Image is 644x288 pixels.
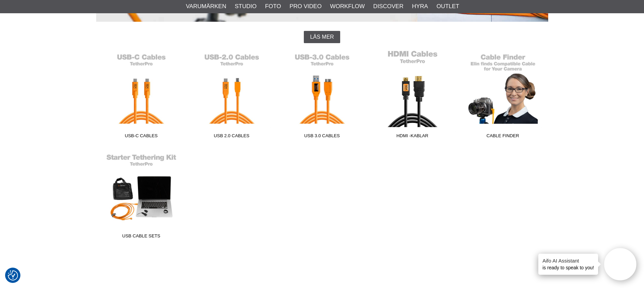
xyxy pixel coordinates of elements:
[8,270,18,281] img: Revisit consent button
[96,150,187,242] a: USB Cable Sets
[235,2,257,11] a: Studio
[186,2,226,11] a: Varumärken
[277,50,367,142] a: USB 3.0 Cables
[96,132,187,142] span: USB-C Cables
[290,2,321,11] a: Pro Video
[373,2,403,11] a: Discover
[367,132,458,142] span: HDMI -kablar
[367,50,458,142] a: HDMI -kablar
[542,257,594,264] h4: Aifo AI Assistant
[436,2,459,11] a: Outlet
[538,254,598,275] div: is ready to speak to you!
[96,50,187,142] a: USB-C Cables
[458,50,548,142] a: Cable Finder
[187,50,277,142] a: USB 2.0 Cables
[96,233,187,242] span: USB Cable Sets
[310,34,334,40] span: Läs mer
[187,132,277,142] span: USB 2.0 Cables
[330,2,365,11] a: Workflow
[412,2,428,11] a: Hyra
[8,269,18,282] button: Samtyckesinställningar
[458,132,548,142] span: Cable Finder
[277,132,367,142] span: USB 3.0 Cables
[265,2,281,11] a: Foto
